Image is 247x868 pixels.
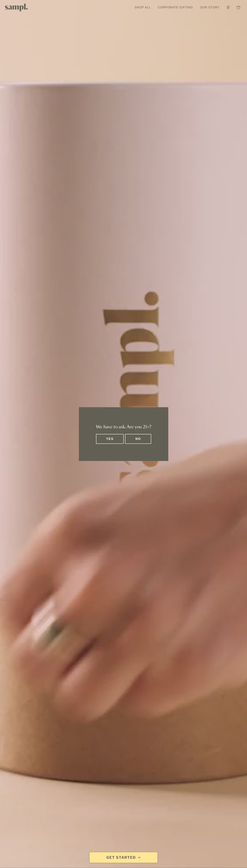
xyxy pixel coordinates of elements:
[106,855,136,860] span: Get Started
[133,4,153,11] a: Shop All
[5,4,28,11] img: Sampl logo
[198,4,221,11] a: Our Story
[156,4,195,11] a: Corporate Gifting
[89,852,158,863] a: Get Started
